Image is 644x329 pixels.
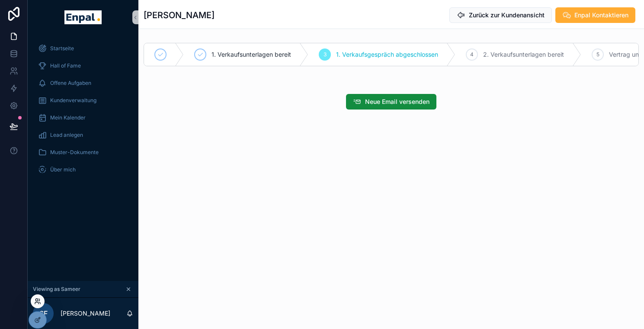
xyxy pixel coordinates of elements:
span: 5 [596,51,599,58]
span: Mein Kalender [50,114,86,121]
span: Zurück zur Kundenansicht [469,11,545,19]
span: Viewing as Sameer [33,286,80,293]
span: Lead anlegen [50,132,83,139]
span: Über mich [50,166,76,173]
span: Startseite [50,45,74,52]
a: Über mich [33,162,133,177]
span: 1. Verkaufsgespräch abgeschlossen [336,50,438,59]
span: Muster-Dokumente [50,149,99,156]
h1: [PERSON_NAME] [144,9,215,21]
span: 3 [324,51,327,58]
a: Muster-Dokumente [33,145,133,160]
span: 1. Verkaufsunterlagen bereit [211,50,291,59]
span: Hall of Fame [50,62,81,69]
button: Enpal Kontaktieren [555,7,635,23]
button: Neue Email versenden [346,94,436,110]
span: 2. Verkaufsunterlagen bereit [483,50,564,59]
a: Lead anlegen [33,127,133,143]
a: Offene Aufgaben [33,75,133,91]
a: Kundenverwaltung [33,93,133,108]
span: Offene Aufgaben [50,80,91,87]
a: Mein Kalender [33,110,133,126]
a: Startseite [33,41,133,56]
button: Zurück zur Kundenansicht [449,7,552,23]
img: App logo [64,10,101,24]
a: Hall of Fame [33,58,133,74]
p: [PERSON_NAME] [61,309,110,318]
div: scrollable content [28,35,138,189]
span: Enpal Kontaktieren [574,11,628,19]
span: 4 [470,51,474,58]
span: Kundenverwaltung [50,97,96,104]
span: Neue Email versenden [365,97,429,106]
